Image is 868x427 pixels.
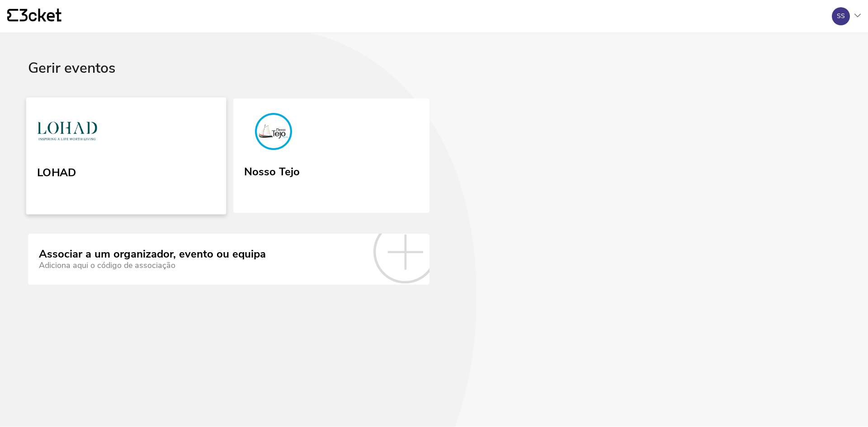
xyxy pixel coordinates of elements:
a: LOHAD LOHAD [26,97,226,214]
a: Associar a um organizador, evento ou equipa Adiciona aqui o código de associação [28,234,429,284]
img: Nosso Tejo [244,113,303,154]
div: Gerir eventos [28,60,840,99]
a: Nosso Tejo Nosso Tejo [233,99,429,213]
g: {' '} [7,9,18,22]
div: Nosso Tejo [244,162,300,178]
div: LOHAD [37,163,76,179]
a: {' '} [7,9,61,24]
div: Adiciona aqui o código de associação [39,261,266,270]
div: SS [837,13,845,20]
div: Associar a um organizador, evento ou equipa [39,248,266,261]
img: LOHAD [37,112,97,154]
